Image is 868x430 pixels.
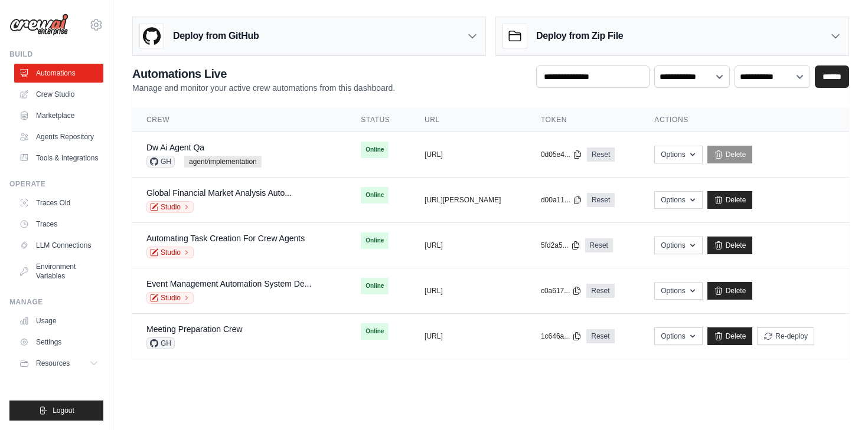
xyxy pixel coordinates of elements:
a: Delete [707,191,753,209]
span: Online [361,232,389,249]
h3: Deploy from Zip File [536,29,623,43]
th: Token [527,108,640,132]
a: Automations [14,64,103,83]
a: Traces Old [14,193,103,212]
div: Operate [9,179,103,189]
span: Online [361,142,389,158]
img: GitHub Logo [140,24,164,48]
a: Delete [707,237,753,254]
a: Marketplace [14,106,103,125]
a: Delete [707,282,753,300]
div: Manage [9,297,103,307]
button: d00a11... [541,195,582,205]
button: 0d05e4... [541,150,582,159]
img: Logo [9,14,68,36]
button: Options [654,282,702,300]
button: Options [654,327,702,345]
button: Logout [9,401,103,421]
button: Resources [14,354,103,373]
div: Build [9,50,103,59]
a: Studio [146,292,194,304]
a: Tools & Integrations [14,149,103,168]
a: Studio [146,201,194,213]
a: Usage [14,311,103,330]
button: c0a617... [541,286,582,296]
a: Traces [14,215,103,234]
a: Reset [587,193,615,207]
a: Crew Studio [14,85,103,104]
a: Delete [707,146,753,163]
button: 5fd2a5... [541,241,580,250]
p: Manage and monitor your active crew automations from this dashboard. [132,82,395,94]
a: Agents Repository [14,127,103,146]
th: Crew [132,108,347,132]
a: Reset [585,238,613,252]
th: Actions [640,108,849,132]
a: Reset [587,147,615,162]
a: Reset [586,284,614,298]
a: Dw Ai Agent Qa [146,143,204,152]
span: Online [361,323,389,340]
a: Event Management Automation System De... [146,279,311,288]
th: Status [347,108,410,132]
a: Settings [14,333,103,352]
a: LLM Connections [14,236,103,255]
th: URL [410,108,527,132]
a: Automating Task Creation For Crew Agents [146,234,305,243]
a: Reset [586,329,614,343]
h2: Automations Live [132,65,395,82]
a: Global Financial Market Analysis Auto... [146,188,292,198]
span: Online [361,278,389,294]
button: 1c646a... [541,331,582,341]
button: Options [654,237,702,254]
a: Delete [707,327,753,345]
a: Environment Variables [14,257,103,285]
span: agent/implementation [184,156,262,168]
button: Re-deploy [757,327,814,345]
button: [URL][PERSON_NAME] [425,195,501,205]
button: Options [654,191,702,209]
a: Studio [146,247,194,258]
span: GH [146,337,175,349]
a: Meeting Preparation Crew [146,324,243,334]
button: Options [654,146,702,163]
h3: Deploy from GitHub [173,29,259,43]
span: Resources [36,359,70,368]
span: Online [361,187,389,203]
span: GH [146,156,175,168]
span: Logout [53,406,74,415]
